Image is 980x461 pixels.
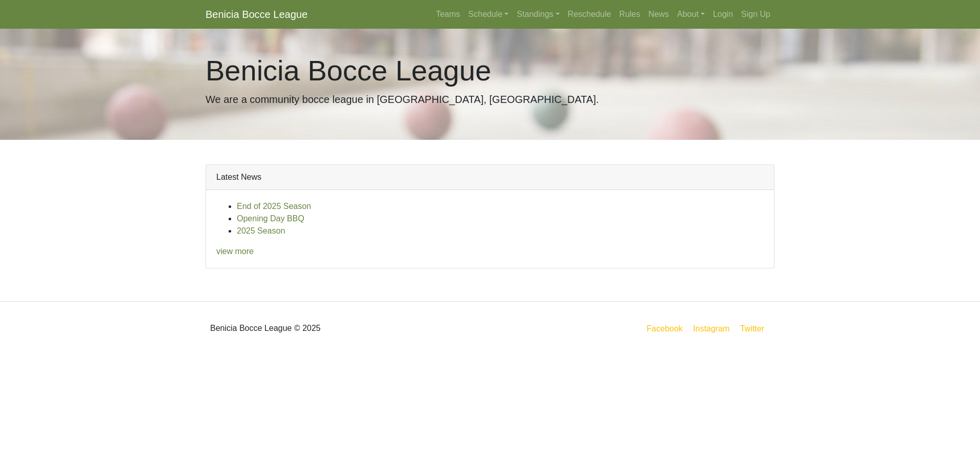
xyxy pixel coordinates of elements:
a: Reschedule [564,4,616,25]
div: Latest News [206,165,774,190]
a: 2025 Season [237,226,285,235]
a: News [644,4,673,25]
a: Facebook [645,322,685,335]
a: Teams [432,4,464,25]
a: Standings [513,4,563,25]
a: view more [216,247,254,256]
a: Twitter [738,322,772,335]
a: Benicia Bocce League [206,4,308,25]
a: Rules [615,4,644,25]
a: End of 2025 Season [237,202,311,211]
a: About [673,4,709,25]
a: Instagram [691,322,731,335]
h1: Benicia Bocce League [206,53,774,88]
a: Sign Up [737,4,774,25]
a: Login [709,4,737,25]
a: Opening Day BBQ [237,214,304,223]
p: We are a community bocce league in [GEOGRAPHIC_DATA], [GEOGRAPHIC_DATA]. [206,92,774,107]
div: Benicia Bocce League © 2025 [198,310,490,347]
a: Schedule [464,4,513,25]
